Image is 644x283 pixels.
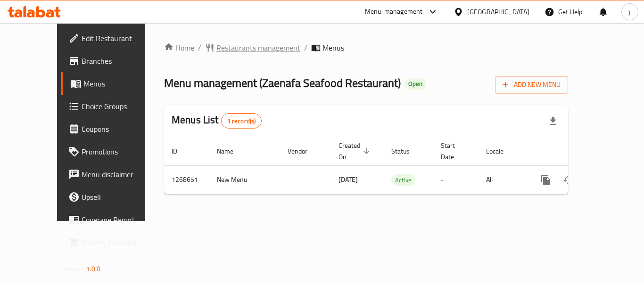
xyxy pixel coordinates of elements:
[61,231,165,254] a: Grocery Checklist
[503,79,561,91] span: Add New Menu
[486,146,516,157] span: Locale
[61,140,165,163] a: Promotions
[82,33,157,44] span: Edit Restaurant
[172,113,262,129] h2: Menus List
[288,146,320,157] span: Vendor
[82,169,157,180] span: Menu disclaimer
[82,214,157,225] span: Coverage Report
[172,146,190,157] span: ID
[62,263,85,275] span: Version:
[495,76,568,94] button: Add New Menu
[61,186,165,208] a: Upsell
[198,42,201,53] li: /
[61,72,165,95] a: Menus
[535,169,557,191] button: more
[82,55,157,67] span: Branches
[221,113,262,129] div: Total records count
[557,169,580,191] button: Change Status
[61,208,165,231] a: Coverage Report
[304,42,307,53] li: /
[467,7,529,17] div: [GEOGRAPHIC_DATA]
[339,173,358,186] span: [DATE]
[164,72,401,94] span: Menu management ( Zaenafa Seafood Restaurant )
[322,42,344,53] span: Menus
[441,140,467,163] span: Start Date
[222,117,262,126] span: 1 record(s)
[82,101,157,112] span: Choice Groups
[61,50,165,72] a: Branches
[433,165,479,194] td: -
[164,42,568,53] nav: breadcrumb
[216,42,300,53] span: Restaurants management
[61,95,165,118] a: Choice Groups
[209,165,280,194] td: New Menu
[164,137,633,195] table: enhanced table
[527,137,633,166] th: Actions
[164,42,194,53] a: Home
[82,146,157,157] span: Promotions
[82,237,157,248] span: Grocery Checklist
[542,110,564,132] div: Export file
[61,27,165,50] a: Edit Restaurant
[205,42,300,53] a: Restaurants management
[61,163,165,186] a: Menu disclaimer
[479,165,527,194] td: All
[339,140,372,163] span: Created On
[61,118,165,140] a: Coupons
[629,7,630,17] span: j
[164,165,209,194] td: 1268651
[405,78,426,90] div: Open
[82,123,157,135] span: Coupons
[82,191,157,203] span: Upsell
[217,146,246,157] span: Name
[405,80,426,88] span: Open
[391,146,422,157] span: Status
[86,263,101,275] span: 1.0.0
[365,6,423,17] div: Menu-management
[391,175,415,186] span: Active
[83,78,157,89] span: Menus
